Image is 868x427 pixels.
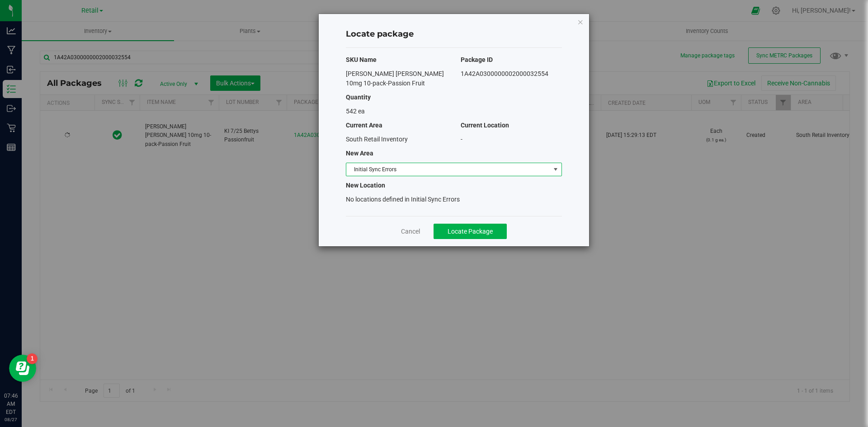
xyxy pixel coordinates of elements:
[346,122,382,129] span: Current Area
[346,150,373,157] span: New Area
[27,353,38,364] iframe: Resource center unread badge
[346,136,408,143] span: South Retail Inventory
[346,28,562,40] h4: Locate package
[346,196,460,203] span: No locations defined in Initial Sync Errors
[346,70,444,87] span: [PERSON_NAME] [PERSON_NAME] 10mg 10-pack-Passion Fruit
[461,56,493,63] span: Package ID
[461,70,548,77] span: 1A42A0300000002000032554
[346,94,371,101] span: Quantity
[434,224,507,239] button: Locate Package
[461,122,509,129] span: Current Location
[448,228,493,235] span: Locate Package
[346,163,550,176] span: Initial Sync Errors
[9,355,36,382] iframe: Resource center
[346,182,385,189] span: New Location
[461,136,462,143] span: -
[401,227,420,236] a: Cancel
[550,163,561,176] span: select
[346,56,377,63] span: SKU Name
[346,108,365,115] span: 542 ea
